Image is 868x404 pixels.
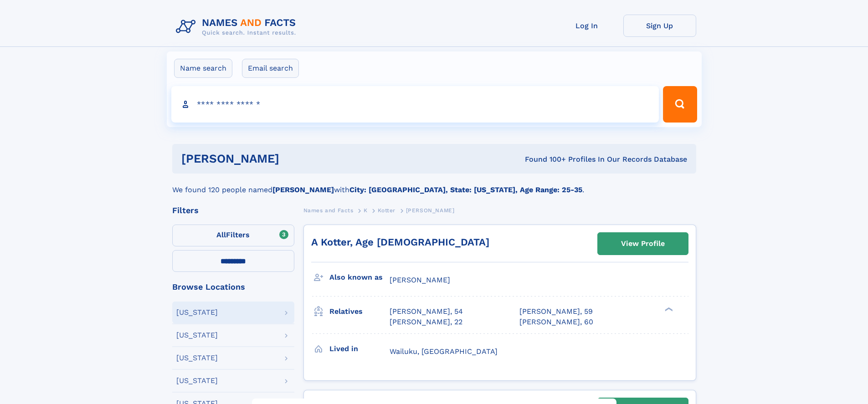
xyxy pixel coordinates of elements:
[663,86,697,123] button: Search Button
[216,230,226,239] span: All
[329,270,390,285] h3: Also known as
[390,317,462,327] a: [PERSON_NAME], 22
[550,15,623,37] a: Log In
[242,59,299,78] label: Email search
[378,207,395,214] span: Kotter
[390,347,498,356] span: Wailuku, [GEOGRAPHIC_DATA]
[621,233,665,254] div: View Profile
[623,15,696,37] a: Sign Up
[519,317,593,327] a: [PERSON_NAME], 60
[406,207,455,214] span: [PERSON_NAME]
[303,205,354,216] a: Names and Facts
[390,307,463,317] a: [PERSON_NAME], 54
[349,185,582,194] b: City: [GEOGRAPHIC_DATA], State: [US_STATE], Age Range: 25-35
[272,185,334,194] b: [PERSON_NAME]
[329,304,390,319] h3: Relatives
[172,174,696,195] div: We found 120 people named with .
[172,206,294,215] div: Filters
[176,309,218,316] div: [US_STATE]
[176,332,218,339] div: [US_STATE]
[174,59,232,78] label: Name search
[390,276,450,284] span: [PERSON_NAME]
[172,225,294,246] label: Filters
[364,205,368,216] a: K
[176,377,218,384] div: [US_STATE]
[402,154,687,164] div: Found 100+ Profiles In Our Records Database
[172,15,303,39] img: Logo Names and Facts
[663,307,673,312] div: ❯
[181,153,402,164] h1: [PERSON_NAME]
[364,207,368,214] span: K
[378,205,395,216] a: Kotter
[176,354,218,362] div: [US_STATE]
[171,86,659,123] input: search input
[519,307,593,317] a: [PERSON_NAME], 59
[311,236,489,248] a: A Kotter, Age [DEMOGRAPHIC_DATA]
[172,283,294,291] div: Browse Locations
[329,341,390,357] h3: Lived in
[598,233,688,255] a: View Profile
